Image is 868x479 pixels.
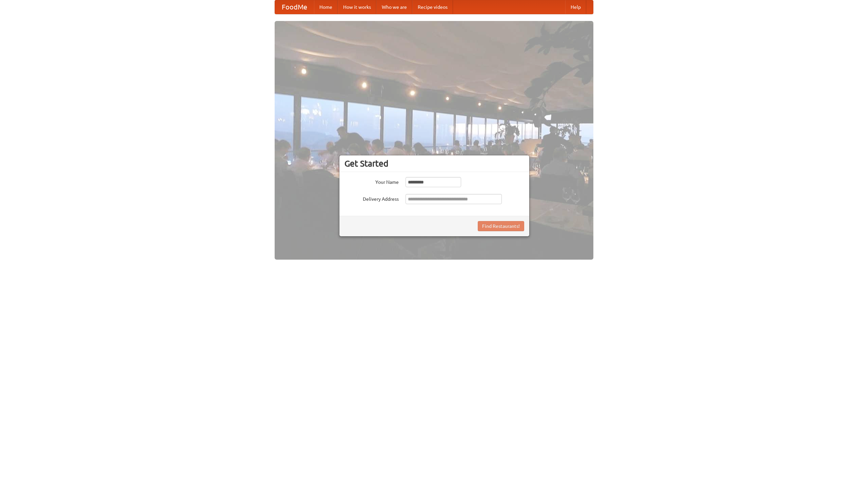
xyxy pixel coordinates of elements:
label: Delivery Address [344,194,399,202]
a: FoodMe [275,0,314,14]
label: Your Name [344,177,399,186]
h3: Get Started [344,158,524,169]
a: Recipe videos [412,0,453,14]
button: Find Restaurants! [478,221,524,231]
a: Help [565,0,586,14]
a: Who we are [376,0,412,14]
a: How it works [338,0,376,14]
a: Home [314,0,338,14]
